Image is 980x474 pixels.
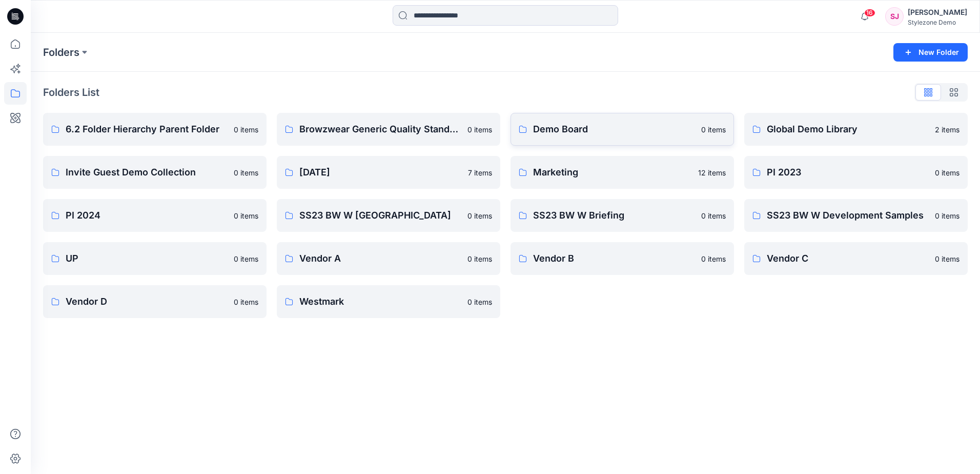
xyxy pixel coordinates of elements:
p: 0 items [935,210,959,221]
div: Stylezone Demo [908,18,967,26]
p: Westmark [299,294,461,309]
p: SS23 BW W Development Samples [767,208,929,223]
p: 0 items [701,124,726,135]
p: 7 items [468,167,492,178]
a: Browzwear Generic Quality Standards0 items [277,113,500,146]
a: [DATE]7 items [277,156,500,189]
p: Invite Guest Demo Collection [66,165,228,180]
a: Demo Board0 items [511,113,734,146]
a: Westmark0 items [277,285,500,318]
p: Vendor A [299,251,461,266]
p: Demo Board [533,122,695,136]
a: Folders [43,45,79,60]
p: 2 items [935,124,959,135]
p: 0 items [467,297,492,307]
p: Global Demo Library [767,122,929,136]
a: SS23 BW W Development Samples0 items [744,199,968,232]
a: SS23 BW W [GEOGRAPHIC_DATA]0 items [277,199,500,232]
button: New Folder [893,43,968,62]
p: 0 items [467,210,492,221]
p: SS23 BW W Briefing [533,208,695,223]
p: [DATE] [299,165,462,180]
p: PI 2023 [767,165,929,180]
p: Vendor D [66,294,228,309]
div: [PERSON_NAME] [908,6,967,18]
p: Vendor B [533,251,695,266]
p: 0 items [935,167,959,178]
a: Vendor B0 items [511,242,734,275]
p: PI 2024 [66,208,228,223]
p: Vendor C [767,251,929,266]
a: SS23 BW W Briefing0 items [511,199,734,232]
p: 0 items [701,253,726,264]
p: 0 items [467,124,492,135]
a: Marketing12 items [511,156,734,189]
p: SS23 BW W [GEOGRAPHIC_DATA] [299,208,461,223]
p: UP [66,251,228,266]
p: 0 items [234,253,258,264]
a: PI 20240 items [43,199,267,232]
p: 0 items [467,253,492,264]
a: Global Demo Library2 items [744,113,968,146]
p: 0 items [935,253,959,264]
p: 6.2 Folder Hierarchy Parent Folder [66,122,228,136]
p: 0 items [234,124,258,135]
div: SJ [885,7,904,26]
p: 0 items [701,210,726,221]
p: Marketing [533,165,692,180]
a: Invite Guest Demo Collection0 items [43,156,267,189]
p: 12 items [698,167,726,178]
p: 0 items [234,297,258,307]
a: PI 20230 items [744,156,968,189]
a: Vendor D0 items [43,285,267,318]
p: Folders List [43,85,99,100]
a: 6.2 Folder Hierarchy Parent Folder0 items [43,113,267,146]
a: Vendor A0 items [277,242,500,275]
a: UP0 items [43,242,267,275]
span: 16 [864,9,875,17]
p: Browzwear Generic Quality Standards [299,122,461,136]
p: 0 items [234,167,258,178]
p: 0 items [234,210,258,221]
a: Vendor C0 items [744,242,968,275]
